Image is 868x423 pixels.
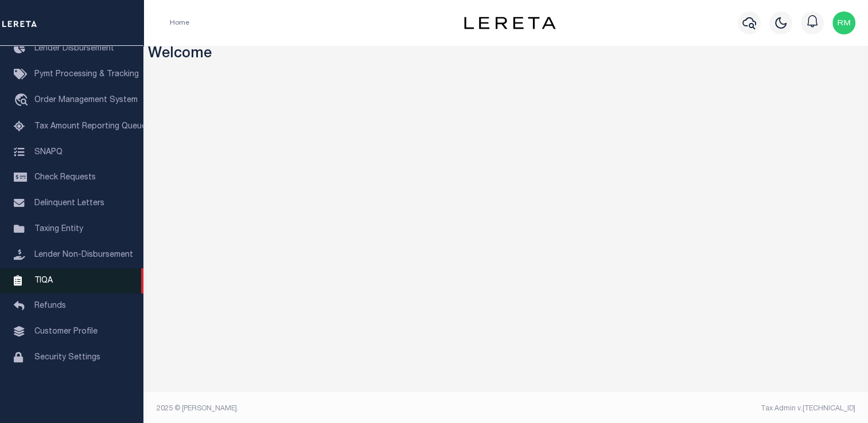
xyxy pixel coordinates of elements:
li: Home [170,18,189,28]
span: Order Management System [34,96,138,104]
span: Pymt Processing & Tracking [34,70,139,79]
span: SNAPQ [34,148,63,156]
span: Check Requests [34,174,96,182]
div: 2025 © [PERSON_NAME]. [148,404,506,414]
span: Customer Profile [34,328,98,336]
span: Taxing Entity [34,225,83,233]
span: Tax Amount Reporting Queue [34,123,146,131]
i: travel_explore [14,93,32,108]
span: Refunds [34,302,66,310]
span: Lender Non-Disbursement [34,251,133,259]
img: logo-dark.svg [464,17,556,29]
img: svg+xml;base64,PHN2ZyB4bWxucz0iaHR0cDovL3d3dy53My5vcmcvMjAwMC9zdmciIHBvaW50ZXItZXZlbnRzPSJub25lIi... [832,11,855,34]
span: TIQA [34,276,53,284]
div: Tax Admin v.[TECHNICAL_ID] [515,404,855,414]
h3: Welcome [148,46,864,64]
span: Security Settings [34,354,100,362]
span: Delinquent Letters [34,199,104,207]
span: Lender Disbursement [34,45,114,53]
